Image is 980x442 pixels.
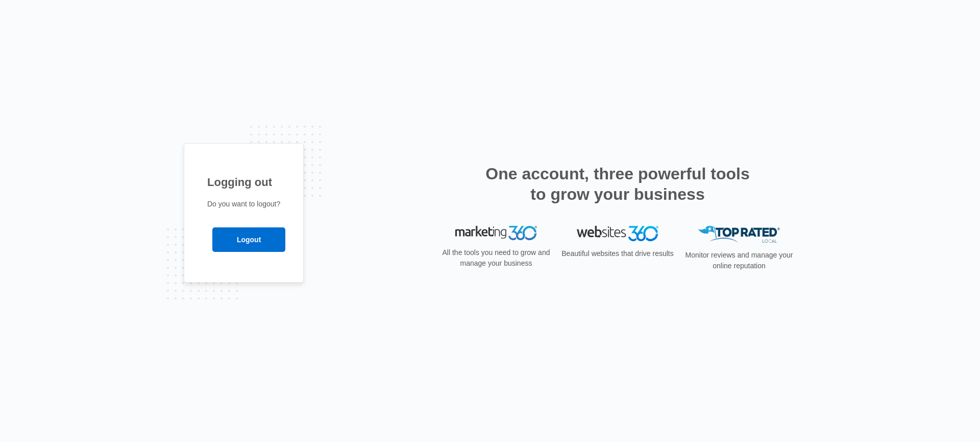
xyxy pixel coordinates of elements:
p: Monitor reviews and manage your online reputation [682,250,796,271]
img: Websites 360 [577,226,658,241]
p: Do you want to logout? [207,199,280,210]
p: All the tools you need to grow and manage your business [439,247,553,269]
h2: One account, three powerful tools to grow your business [482,164,753,204]
input: Logout [212,227,285,252]
h1: Logging out [207,174,280,191]
img: Top Rated Local [698,226,780,243]
p: Beautiful websites that drive results [560,248,675,259]
img: Marketing 360 [455,226,537,240]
